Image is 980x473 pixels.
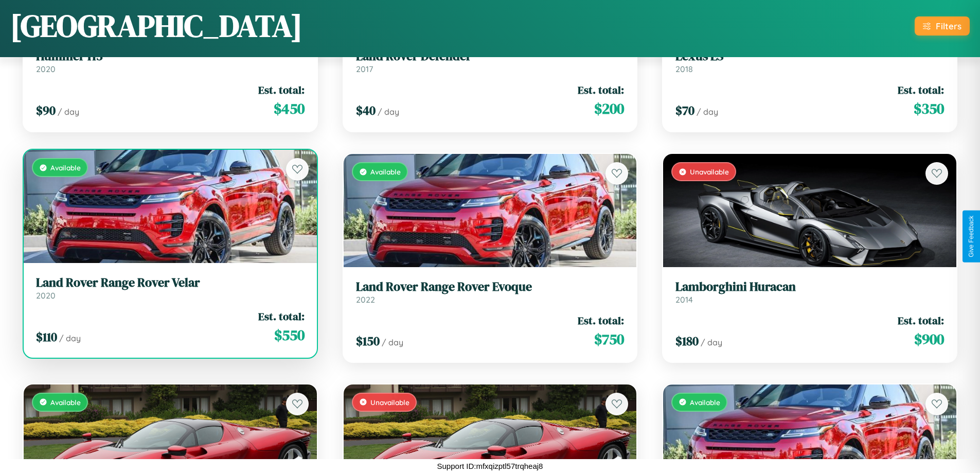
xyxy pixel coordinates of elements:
span: $ 450 [274,98,305,119]
h1: [GEOGRAPHIC_DATA] [10,5,302,47]
span: $ 900 [914,329,944,349]
p: Support ID: mfxqizptl57trqheaj8 [437,459,543,473]
span: 2020 [36,290,56,301]
span: $ 70 [675,102,694,119]
div: Filters [936,21,961,31]
span: Unavailable [690,167,729,176]
span: Est. total: [258,82,305,97]
span: Est. total: [578,82,624,97]
span: Est. total: [578,313,624,328]
span: 2014 [675,294,693,305]
a: Land Rover Range Rover Velar2020 [36,275,305,301]
span: Unavailable [370,398,409,407]
span: $ 110 [36,328,57,345]
span: $ 200 [594,98,624,119]
h3: Land Rover Range Rover Evoque [356,279,625,294]
a: Hummer H32020 [36,49,305,74]
span: $ 40 [356,102,376,119]
span: Available [50,398,81,407]
span: Est. total: [898,313,944,328]
a: Land Rover Range Rover Evoque2022 [356,279,625,305]
h3: Lamborghini Huracan [675,279,944,294]
span: / day [59,333,81,343]
h3: Land Rover Range Rover Velar [36,275,305,290]
span: / day [378,107,399,117]
span: 2022 [356,294,375,305]
span: $ 90 [36,102,56,119]
span: $ 350 [914,98,944,119]
span: Available [50,163,81,172]
span: Available [370,167,401,176]
span: Est. total: [258,309,305,324]
span: / day [701,337,722,347]
span: / day [697,107,718,117]
span: 2020 [36,64,56,74]
a: Lexus ES2018 [675,49,944,74]
span: Available [690,398,720,407]
button: Filters [915,16,970,36]
span: $ 180 [675,332,699,349]
span: 2018 [675,64,693,74]
span: Est. total: [898,82,944,97]
div: Give Feedback [968,216,975,257]
span: $ 750 [594,329,624,349]
a: Land Rover Defender2017 [356,49,625,74]
span: 2017 [356,64,373,74]
span: / day [382,337,403,347]
span: / day [58,107,79,117]
span: $ 550 [274,325,305,345]
span: $ 150 [356,332,380,349]
a: Lamborghini Huracan2014 [675,279,944,305]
